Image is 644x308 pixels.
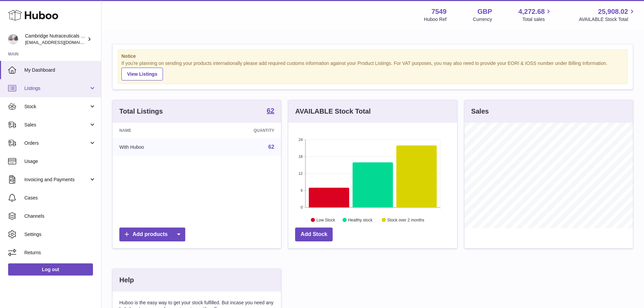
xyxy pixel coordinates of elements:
[24,158,96,165] span: Usage
[299,138,303,142] text: 24
[299,155,303,159] text: 18
[295,228,333,241] a: Add Stock
[267,107,274,114] strong: 62
[119,107,163,116] h3: Total Listings
[268,144,275,150] a: 62
[471,107,489,116] h3: Sales
[267,107,274,115] a: 62
[24,85,89,92] span: Listings
[579,7,636,23] a: 25,908.02 AVAILABLE Stock Total
[113,123,201,138] th: Name
[24,176,89,183] span: Invoicing and Payments
[121,60,624,80] div: If you're planning on sending your products internationally please add required customs informati...
[113,138,201,156] td: With Huboo
[24,195,96,201] span: Cases
[8,263,93,276] a: Log out
[431,7,447,16] strong: 7549
[424,16,447,23] div: Huboo Ref
[24,213,96,219] span: Channels
[387,217,424,222] text: Stock over 2 months
[25,33,86,46] div: Cambridge Nutraceuticals Ltd
[24,250,96,256] span: Returns
[301,205,303,209] text: 0
[119,276,134,285] h3: Help
[8,34,18,44] img: internalAdmin-7549@internal.huboo.com
[301,188,303,192] text: 6
[598,7,628,16] span: 25,908.02
[119,228,185,241] a: Add products
[121,53,624,60] strong: Notice
[24,67,96,73] span: My Dashboard
[519,7,553,23] a: 4,272.68 Total sales
[121,68,163,80] a: View Listings
[295,107,371,116] h3: AVAILABLE Stock Total
[24,122,89,128] span: Sales
[24,231,96,238] span: Settings
[201,123,281,138] th: Quantity
[579,16,636,23] span: AVAILABLE Stock Total
[473,16,492,23] div: Currency
[316,217,335,222] text: Low Stock
[519,7,545,16] span: 4,272.68
[348,217,373,222] text: Healthy stock
[25,40,99,45] span: [EMAIL_ADDRESS][DOMAIN_NAME]
[24,103,89,110] span: Stock
[477,7,492,16] strong: GBP
[522,16,552,23] span: Total sales
[24,140,89,146] span: Orders
[299,171,303,175] text: 12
